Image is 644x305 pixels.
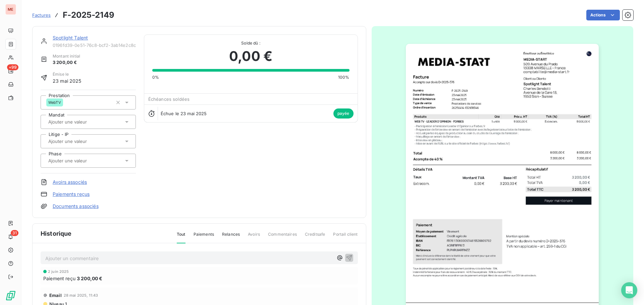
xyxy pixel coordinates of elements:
[222,231,240,243] span: Relances
[48,158,115,164] input: Ajouter une valeur
[48,100,61,104] span: WebTV
[11,230,18,236] span: 31
[53,179,87,185] a: Avoirs associés
[53,191,90,198] a: Paiements reçus
[7,64,18,70] span: +99
[333,231,358,243] span: Portail client
[53,43,136,48] span: 0196fd39-0e51-76c8-bcf2-3ab14e2c8c06
[32,12,51,18] span: Factures
[77,275,103,282] span: 3 200,00 €
[152,40,350,46] span: Solde dû :
[43,275,75,282] span: Paiement reçu
[49,293,62,298] span: Email
[148,96,190,102] span: Échéances soldées
[53,77,82,84] span: 23 mai 2025
[268,231,297,243] span: Commentaires
[41,229,72,238] span: Historique
[161,111,207,116] span: Échue le 23 mai 2025
[48,138,115,144] input: Ajouter une valeur
[194,231,214,243] span: Paiements
[248,231,260,243] span: Avoirs
[586,10,620,20] button: Actions
[48,270,69,274] span: 2 juin 2025
[32,12,51,18] a: Factures
[53,59,80,66] span: 3 200,00 €
[621,282,637,298] div: Open Intercom Messenger
[63,9,114,21] h3: F-2025-2149
[152,74,159,80] span: 0%
[53,35,88,41] a: Spotlight Talent
[53,53,80,59] span: Montant initial
[5,290,16,301] img: Logo LeanPay
[177,231,185,243] span: Tout
[53,71,82,77] span: Émise le
[5,4,16,15] div: ME
[48,119,115,125] input: Ajouter une valeur
[64,293,98,297] span: 28 mai 2025, 11:43
[53,203,99,210] a: Documents associés
[338,74,350,80] span: 100%
[305,231,325,243] span: Creditsafe
[229,46,272,66] span: 0,00 €
[333,108,354,119] span: payée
